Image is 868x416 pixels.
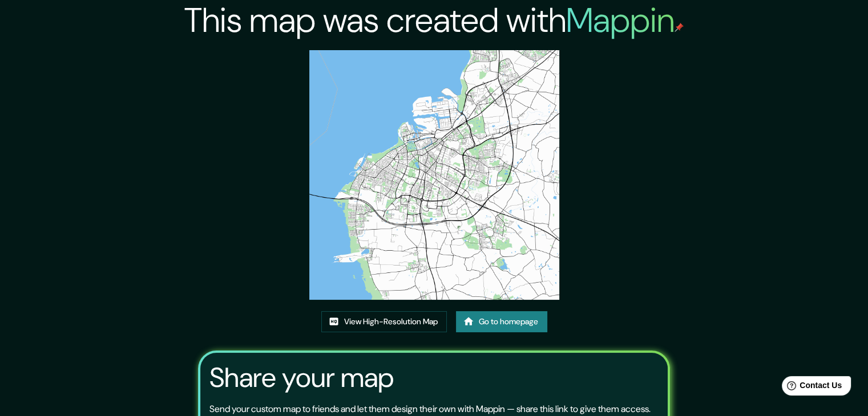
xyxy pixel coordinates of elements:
img: mappin-pin [675,23,684,32]
p: Send your custom map to friends and let them design their own with Mappin — share this link to gi... [209,402,651,416]
iframe: Help widget launcher [766,372,855,403]
a: Go to homepage [456,311,547,332]
a: View High-Resolution Map [321,311,447,332]
img: created-map [309,50,559,300]
h3: Share your map [209,362,394,394]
